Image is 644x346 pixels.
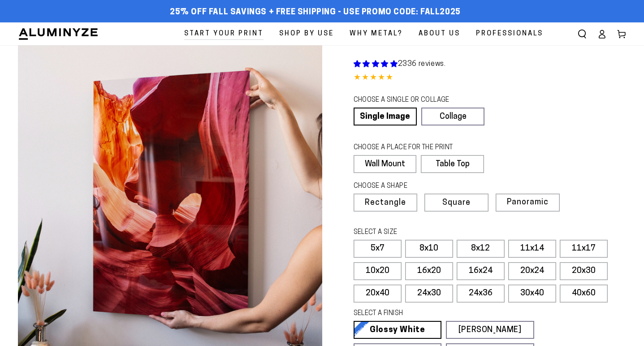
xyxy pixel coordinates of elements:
[272,22,341,45] a: Shop By Use
[343,22,410,45] a: Why Metal?
[442,199,471,207] span: Square
[507,198,549,207] span: Panoramic
[476,28,543,40] span: Professionals
[572,24,592,44] summary: Search our site
[354,228,514,238] legend: SELECT A SIZE
[18,27,99,41] img: Aluminyze
[170,8,461,17] span: 25% off FALL Savings + Free Shipping - Use Promo Code: FALL2025
[354,321,442,339] a: Glossy White
[405,240,453,258] label: 8x10
[350,28,403,40] span: Why Metal?
[421,108,484,125] a: Collage
[508,240,556,258] label: 11x14
[354,309,514,319] legend: SELECT A FINISH
[508,262,556,280] label: 20x24
[421,155,484,173] label: Table Top
[354,285,402,303] label: 20x40
[560,240,608,258] label: 11x17
[365,199,406,207] span: Rectangle
[354,143,476,153] legend: CHOOSE A PLACE FOR THE PRINT
[457,240,505,258] label: 8x12
[560,285,608,303] label: 40x60
[419,28,460,40] span: About Us
[412,22,467,45] a: About Us
[354,72,627,85] div: 4.85 out of 5.0 stars
[405,262,453,280] label: 16x20
[354,262,402,280] label: 10x20
[279,28,334,40] span: Shop By Use
[354,240,402,258] label: 5x7
[457,285,505,303] label: 24x36
[354,108,417,125] a: Single Image
[354,95,476,105] legend: CHOOSE A SINGLE OR COLLAGE
[560,262,608,280] label: 20x30
[469,22,550,45] a: Professionals
[354,182,477,191] legend: CHOOSE A SHAPE
[405,285,453,303] label: 24x30
[446,321,534,339] a: [PERSON_NAME]
[354,155,417,173] label: Wall Mount
[508,285,556,303] label: 30x40
[177,22,270,45] a: Start Your Print
[457,262,505,280] label: 16x24
[184,28,264,40] span: Start Your Print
